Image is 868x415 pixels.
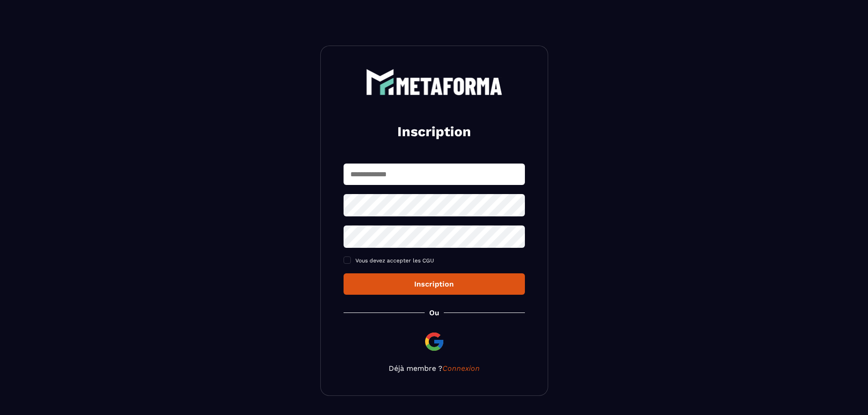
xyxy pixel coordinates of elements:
[423,331,445,353] img: google
[355,257,434,264] span: Vous devez accepter les CGU
[429,308,439,317] p: Ou
[366,69,503,95] img: logo
[344,364,525,373] p: Déjà membre ?
[344,69,525,95] a: logo
[354,123,514,141] h2: Inscription
[344,273,525,295] button: Inscription
[442,364,480,373] a: Connexion
[351,280,518,288] div: Inscription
